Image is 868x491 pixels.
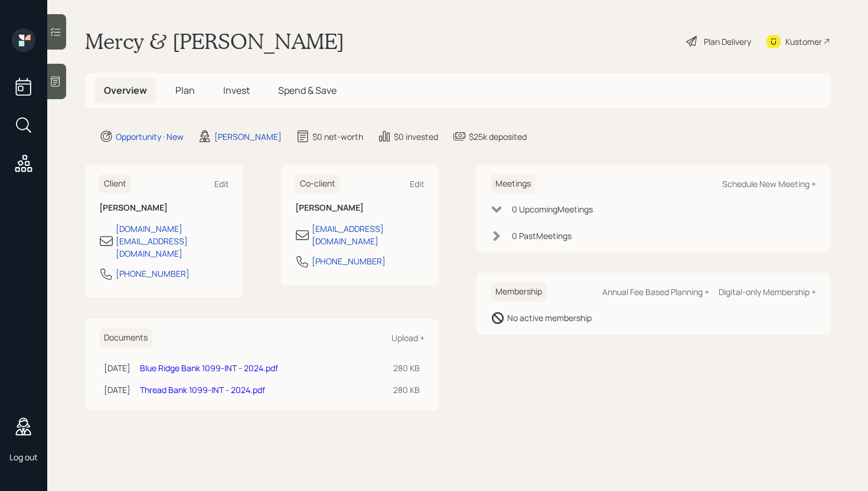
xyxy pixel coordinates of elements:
[512,230,572,242] div: 0 Past Meeting s
[99,203,229,213] h6: [PERSON_NAME]
[295,203,425,213] h6: [PERSON_NAME]
[85,28,344,54] h1: Mercy & [PERSON_NAME]
[312,130,363,143] div: $0 net-worth
[116,222,229,260] div: [DOMAIN_NAME][EMAIL_ADDRESS][DOMAIN_NAME]
[104,84,147,97] span: Overview
[491,282,547,302] h6: Membership
[394,130,438,143] div: $0 invested
[491,174,536,194] h6: Meetings
[140,362,278,374] a: Blue Ridge Bank 1099-INT - 2024.pdf
[104,362,130,374] div: [DATE]
[785,35,822,48] div: Kustomer
[391,332,425,343] div: Upload +
[295,174,340,194] h6: Co-client
[223,84,250,97] span: Invest
[99,328,152,348] h6: Documents
[214,178,229,189] div: Edit
[719,286,816,297] div: Digital-only Membership +
[512,203,593,215] div: 0 Upcoming Meeting s
[9,451,38,463] div: Log out
[175,84,195,97] span: Plan
[722,178,816,189] div: Schedule New Meeting +
[104,384,130,396] div: [DATE]
[393,362,420,374] div: 280 KB
[278,84,337,97] span: Spend & Save
[140,384,265,395] a: Thread Bank 1099-INT - 2024.pdf
[214,130,282,143] div: [PERSON_NAME]
[704,35,751,48] div: Plan Delivery
[393,384,420,396] div: 280 KB
[116,267,190,280] div: [PHONE_NUMBER]
[312,222,425,247] div: [EMAIL_ADDRESS][DOMAIN_NAME]
[99,174,131,194] h6: Client
[312,255,386,267] div: [PHONE_NUMBER]
[116,130,184,143] div: Opportunity · New
[410,178,425,189] div: Edit
[469,130,527,143] div: $25k deposited
[602,286,709,297] div: Annual Fee Based Planning +
[507,312,592,324] div: No active membership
